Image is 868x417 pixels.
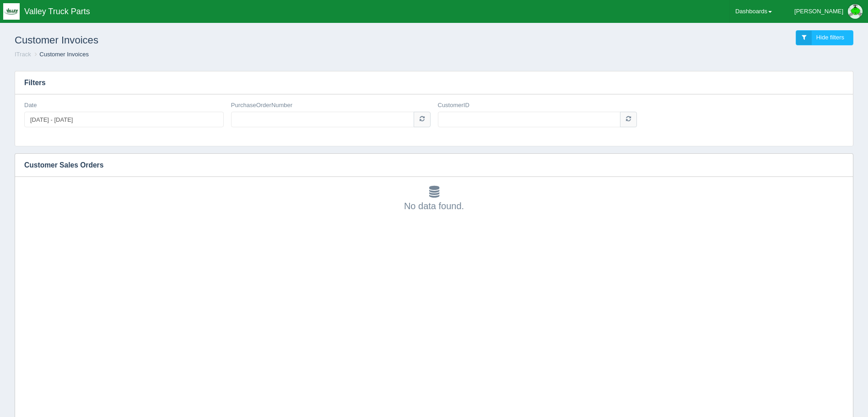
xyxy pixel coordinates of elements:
h1: Customer Invoices [15,30,434,50]
div: No data found. [24,186,844,212]
div: [PERSON_NAME] [794,2,843,21]
li: Customer Invoices [32,50,89,59]
a: ITrack [15,51,31,58]
a: Hide filters [796,30,853,45]
img: Profile Picture [848,4,863,19]
h3: Customer Sales Orders [15,154,839,177]
label: CustomerID [438,101,469,110]
span: Valley Truck Parts [24,7,90,16]
h3: Filters [15,71,853,94]
label: PurchaseOrderNumber [231,101,292,110]
span: Hide filters [816,34,844,41]
img: q1blfpkbivjhsugxdrfq.png [3,3,20,20]
label: Date [24,101,37,110]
